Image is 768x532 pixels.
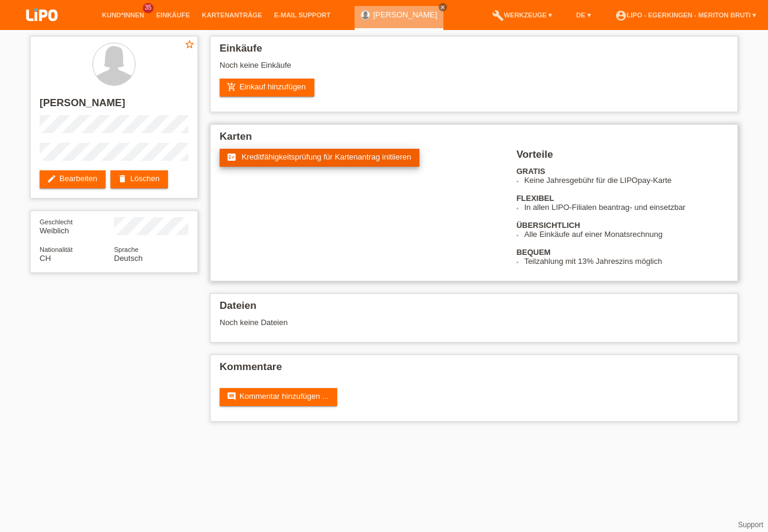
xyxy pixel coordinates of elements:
span: Kreditfähigkeitsprüfung für Kartenantrag initiieren [242,152,412,161]
div: Noch keine Dateien [220,318,586,327]
h2: [PERSON_NAME] [40,97,188,115]
h2: Dateien [220,300,728,318]
i: build [492,10,504,22]
b: ÜBERSICHTLICH [517,221,580,230]
h2: Karten [220,131,728,149]
i: delete [118,174,127,184]
a: add_shopping_cartEinkauf hinzufügen [220,79,314,97]
i: star_border [184,39,195,50]
span: Geschlecht [40,218,73,226]
i: add_shopping_cart [227,82,236,92]
a: buildWerkzeuge ▾ [486,11,559,19]
i: close [440,4,446,10]
a: Kartenanträge [196,11,268,19]
b: FLEXIBEL [517,194,554,203]
a: close [439,3,447,11]
i: comment [227,392,236,401]
div: Noch keine Einkäufe [220,61,728,79]
li: Teilzahlung mit 13% Jahreszins möglich [524,257,728,266]
i: fact_check [227,152,236,162]
a: LIPO pay [12,25,72,34]
li: In allen LIPO-Filialen beantrag- und einsetzbar [524,203,728,212]
a: star_border [184,39,195,52]
a: [PERSON_NAME] [373,10,437,19]
a: Support [738,521,763,529]
a: account_circleLIPO - Egerkingen - Meriton Bruti ▾ [609,11,762,19]
h2: Einkäufe [220,43,728,61]
i: account_circle [615,10,627,22]
a: deleteLöschen [110,170,168,188]
span: Nationalität [40,246,73,253]
i: edit [47,174,56,184]
li: Keine Jahresgebühr für die LIPOpay-Karte [524,176,728,185]
li: Alle Einkäufe auf einer Monatsrechnung [524,230,728,239]
a: E-Mail Support [268,11,337,19]
b: BEQUEM [517,248,551,257]
a: editBearbeiten [40,170,106,188]
a: commentKommentar hinzufügen ... [220,388,337,406]
h2: Vorteile [517,149,728,167]
span: 35 [143,3,154,13]
a: Einkäufe [150,11,196,19]
a: fact_check Kreditfähigkeitsprüfung für Kartenantrag initiieren [220,149,419,167]
b: GRATIS [517,167,545,176]
span: Schweiz [40,254,51,263]
a: Kund*innen [96,11,150,19]
div: Weiblich [40,217,114,235]
a: DE ▾ [570,11,596,19]
h2: Kommentare [220,361,728,379]
span: Deutsch [114,254,143,263]
span: Sprache [114,246,139,253]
